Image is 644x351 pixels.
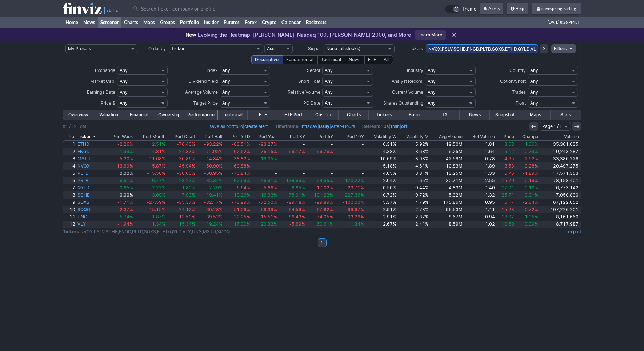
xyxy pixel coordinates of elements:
[399,110,429,120] a: Basic
[496,184,516,191] a: 17.01
[232,141,250,147] span: -83.51%
[315,199,333,205] span: -99.89%
[167,191,196,199] a: 7.93%
[551,44,576,53] a: Filters
[201,17,221,28] a: Insider
[539,155,581,162] a: 33,386,226
[464,148,496,155] a: 1.64
[365,191,397,199] a: 0.72%
[279,17,303,28] a: Calendar
[104,162,134,170] a: -13.69%
[204,156,223,161] span: -14.84%
[539,199,581,206] a: 167,122,052
[196,191,224,199] a: 19.41%
[382,124,389,129] a: 10s
[520,110,551,120] a: Maps
[430,148,464,155] a: 6.25M
[501,192,514,198] span: 25.71
[224,191,251,199] a: 13.26%
[224,177,251,184] a: 62.69%
[224,199,251,206] a: -76.99%
[259,141,277,147] span: -93.27%
[380,55,393,64] div: All
[496,191,516,199] a: 25.71
[232,149,250,154] span: -62.52%
[496,177,516,184] a: 15.70
[430,141,464,148] a: 19.50M
[104,177,134,184] a: 6.51%
[63,162,76,170] a: 4
[397,184,430,191] a: 0.44%
[539,177,581,184] a: 78,158,401
[397,148,430,155] a: 3.68%
[283,55,318,64] div: Fundamental
[120,149,133,154] span: 1.99%
[464,199,496,206] a: 0.95
[315,149,333,154] span: -99.76%
[496,170,516,177] a: 6.76
[245,124,268,129] a: create alert
[251,155,279,162] a: 19.05%
[415,30,446,40] a: Learn More
[221,17,242,28] a: Futures
[81,17,98,28] a: News
[130,3,268,14] input: Search
[210,123,268,130] span: |
[515,177,539,184] a: -0.19%
[319,124,330,129] a: Daily
[259,199,277,205] span: -72.50%
[104,191,134,199] a: 0.00%
[541,6,576,11] span: cavespringtrading
[177,141,195,147] span: -76.40%
[464,155,496,162] a: 0.78
[134,170,167,177] a: -15.50%
[251,148,279,155] a: -76.15%
[259,149,277,154] span: -76.15%
[539,191,581,199] a: 7,050,830
[397,199,430,206] a: 4.79%
[278,191,306,199] a: 78.91%
[76,141,104,148] a: ETHD
[232,170,250,176] span: -70.84%
[504,170,514,176] span: 6.76
[134,191,167,199] a: 3.09%
[504,156,514,161] span: 4.65
[224,141,251,148] a: -83.51%
[251,199,279,206] a: -72.50%
[430,170,464,177] a: 13.25M
[551,110,581,120] a: Stats
[167,184,196,191] a: 1.80%
[134,177,167,184] a: 16.47%
[278,177,306,184] a: 139.69%
[504,149,514,154] span: 5.12
[76,191,104,199] a: SCHB
[104,155,134,162] a: -5.20%
[301,124,318,129] a: Intraday
[523,199,538,205] span: -2.64%
[507,3,528,15] a: Help
[224,170,251,177] a: -70.84%
[234,192,250,198] span: 13.26%
[134,155,167,162] a: -11.68%
[204,170,223,176] span: -60.95%
[134,199,167,206] a: -27.59%
[115,163,133,169] span: -13.69%
[334,177,365,184] a: 170.22%
[251,141,279,148] a: -93.27%
[278,170,306,177] a: -
[104,199,134,206] a: -1.71%
[154,110,184,120] a: Ownership
[134,148,167,155] a: -14.81%
[251,191,279,199] a: 16.33%
[167,177,196,184] a: 28.27%
[149,178,165,183] span: 16.47%
[525,141,538,147] span: 1.66%
[177,170,195,176] span: -30.60%
[167,199,196,206] a: -35.37%
[76,199,104,206] a: SOXS
[196,148,224,155] a: -71.95%
[334,199,365,206] a: -100.00%
[369,110,399,120] a: Tickers
[278,148,306,155] a: -99.17%
[315,185,333,190] span: -17.02%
